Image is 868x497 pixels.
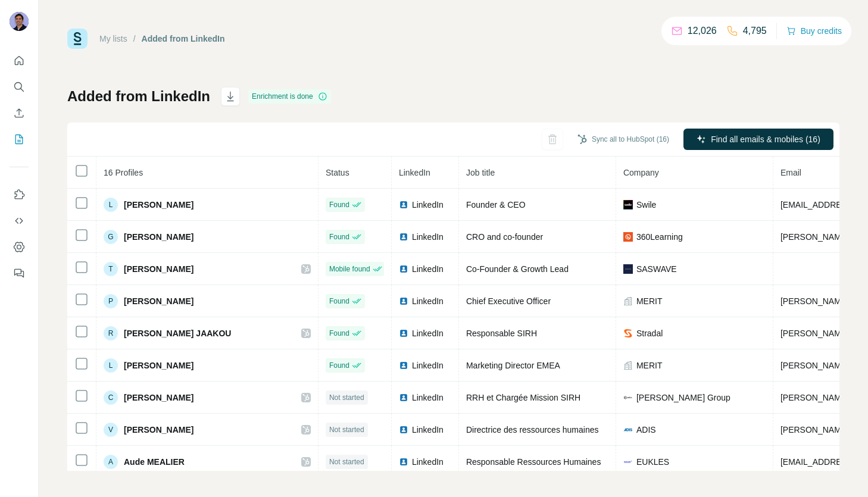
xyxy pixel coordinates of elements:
li: / [133,33,136,45]
img: LinkedIn logo [399,457,408,467]
div: L [104,358,118,373]
img: LinkedIn logo [399,361,408,370]
button: Dashboard [10,236,29,258]
span: LinkedIn [399,168,430,177]
img: LinkedIn logo [399,264,408,274]
span: Email [780,168,801,177]
img: company-logo [623,457,633,467]
div: A [104,455,118,469]
span: Chief Executive Officer [466,296,551,306]
img: LinkedIn logo [399,296,408,306]
span: LinkedIn [412,392,444,404]
span: Found [329,328,349,339]
img: Avatar [10,12,29,31]
span: Company [623,168,659,177]
span: Marketing Director EMEA [466,361,560,370]
span: LinkedIn [412,263,444,275]
span: MERIT [636,295,663,307]
button: Quick start [10,50,29,71]
div: L [104,198,118,212]
span: Directrice des ressources humaines [466,425,599,435]
span: [PERSON_NAME] [124,231,193,243]
span: Stradal [636,327,663,339]
span: Found [329,232,349,242]
button: Feedback [10,262,29,284]
span: RRH et Chargée Mission SIRH [466,393,580,402]
h1: Added from LinkedIn [67,87,210,106]
div: C [104,390,118,405]
span: Swile [636,199,656,211]
button: Buy credits [786,23,842,39]
img: LinkedIn logo [399,329,408,338]
img: LinkedIn logo [399,425,408,435]
img: company-logo [623,329,633,338]
img: company-logo [623,264,633,274]
span: [PERSON_NAME] [124,199,193,211]
span: [PERSON_NAME] [124,424,193,436]
span: Not started [329,392,364,403]
span: Found [329,296,349,307]
span: CRO and co-founder [466,232,543,242]
div: Added from LinkedIn [142,33,225,45]
span: LinkedIn [412,424,444,436]
span: 360Learning [636,231,683,243]
div: R [104,326,118,340]
p: 4,795 [743,24,767,38]
span: LinkedIn [412,327,444,339]
span: LinkedIn [412,295,444,307]
button: Use Surfe on LinkedIn [10,184,29,205]
span: Responsable Ressources Humaines [466,457,601,467]
button: Enrich CSV [10,102,29,124]
span: Found [329,199,349,210]
img: company-logo [623,425,633,435]
span: Responsable SIRH [466,329,537,338]
span: [PERSON_NAME] [124,360,193,371]
button: Sync all to HubSpot (16) [569,130,677,148]
span: [PERSON_NAME] [124,295,193,307]
span: Not started [329,457,364,467]
button: Find all emails & mobiles (16) [683,129,833,150]
p: 12,026 [688,24,717,38]
img: company-logo [623,232,633,242]
span: Co-Founder & Growth Lead [466,264,569,274]
div: V [104,423,118,437]
span: Find all emails & mobiles (16) [711,133,820,145]
img: Surfe Logo [67,29,88,49]
img: LinkedIn logo [399,393,408,402]
span: Job title [466,168,495,177]
span: [PERSON_NAME] Group [636,392,730,404]
span: 16 Profiles [104,168,143,177]
button: My lists [10,129,29,150]
span: MERIT [636,360,663,371]
span: EUKLES [636,456,669,468]
span: [PERSON_NAME] [124,263,193,275]
span: LinkedIn [412,199,444,211]
span: LinkedIn [412,231,444,243]
span: Founder & CEO [466,200,526,210]
img: LinkedIn logo [399,232,408,242]
div: Enrichment is done [248,89,331,104]
span: Found [329,360,349,371]
span: [PERSON_NAME] [124,392,193,404]
div: G [104,230,118,244]
span: LinkedIn [412,456,444,468]
span: Status [326,168,349,177]
img: company-logo [623,393,633,402]
a: My lists [99,34,127,43]
span: Mobile found [329,264,370,274]
span: [PERSON_NAME] JAAKOU [124,327,231,339]
div: P [104,294,118,308]
div: T [104,262,118,276]
span: SASWAVE [636,263,677,275]
span: Aude MEALIER [124,456,185,468]
img: LinkedIn logo [399,200,408,210]
span: LinkedIn [412,360,444,371]
button: Use Surfe API [10,210,29,232]
span: Not started [329,424,364,435]
img: company-logo [623,200,633,210]
span: ADIS [636,424,656,436]
button: Search [10,76,29,98]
